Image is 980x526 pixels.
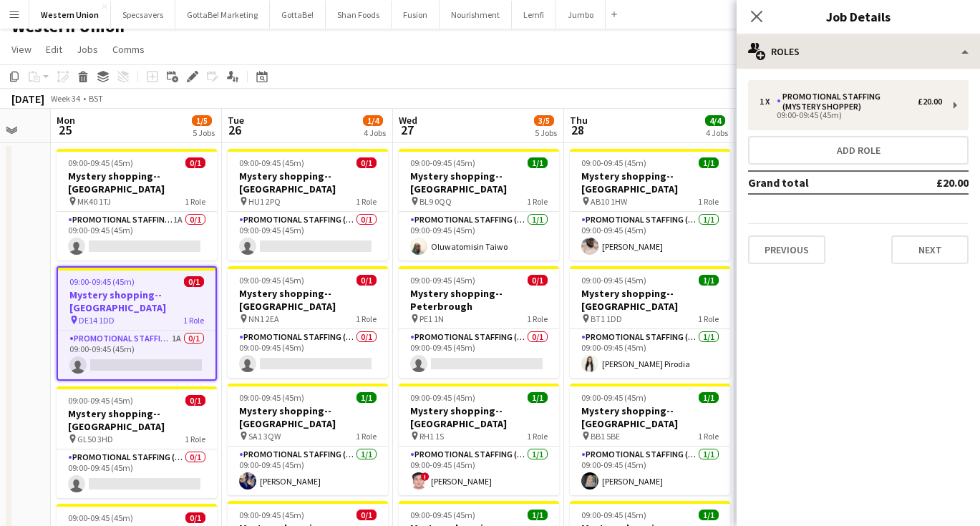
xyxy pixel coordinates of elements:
[397,122,417,138] span: 27
[89,93,103,104] div: BST
[228,329,388,378] app-card-role: Promotional Staffing (Mystery Shopper)0/109:00-09:45 (45m)
[57,212,217,260] app-card-role: Promotional Staffing (Mystery Shopper)1A0/109:00-09:45 (45m)
[568,122,588,138] span: 28
[356,313,377,324] span: 1 Role
[918,97,942,107] div: £20.00
[185,512,205,523] span: 0/1
[399,404,559,430] h3: Mystery shopping--[GEOGRAPHIC_DATA]
[29,1,111,29] button: Western Union
[535,127,557,138] div: 5 Jobs
[326,1,392,29] button: Shan Foods
[68,395,133,406] span: 09:00-09:45 (45m)
[79,315,115,326] span: DE14 1DD
[228,212,388,260] app-card-role: Promotional Staffing (Mystery Shopper)0/109:00-09:45 (45m)
[570,266,730,378] app-job-card: 09:00-09:45 (45m)1/1Mystery shopping--[GEOGRAPHIC_DATA] BT1 1DD1 RolePromotional Staffing (Myster...
[534,115,554,126] span: 3/5
[184,276,204,287] span: 0/1
[748,235,825,264] button: Previous
[591,313,622,324] span: BT1 1DD
[570,329,730,378] app-card-role: Promotional Staffing (Mystery Shopper)1/109:00-09:45 (45m)[PERSON_NAME] Pirodia
[111,1,175,29] button: Specsavers
[239,510,304,520] span: 09:00-09:45 (45m)
[57,149,217,260] div: 09:00-09:45 (45m)0/1Mystery shopping--[GEOGRAPHIC_DATA] MK40 1TJ1 RolePromotional Staffing (Myste...
[77,434,113,444] span: GL50 3HD
[57,449,217,498] app-card-role: Promotional Staffing (Mystery Shopper)0/109:00-09:45 (45m)
[356,275,377,286] span: 0/1
[698,313,719,324] span: 1 Role
[228,114,244,127] span: Tue
[570,384,730,495] app-job-card: 09:00-09:45 (45m)1/1Mystery shopping--[GEOGRAPHIC_DATA] BB1 5BE1 RolePromotional Staffing (Myster...
[760,97,777,107] div: 1 x
[399,114,417,127] span: Wed
[748,136,969,165] button: Add role
[410,510,475,520] span: 09:00-09:45 (45m)
[185,196,205,207] span: 1 Role
[228,384,388,495] app-job-card: 09:00-09:45 (45m)1/1Mystery shopping--[GEOGRAPHIC_DATA] SA1 3QW1 RolePromotional Staffing (Myster...
[175,1,270,29] button: GottaBe! Marketing
[698,431,719,442] span: 1 Role
[363,115,383,126] span: 1/4
[699,392,719,403] span: 1/1
[239,275,304,286] span: 09:00-09:45 (45m)
[528,392,548,403] span: 1/1
[40,40,68,59] a: Edit
[228,170,388,195] h3: Mystery shopping--[GEOGRAPHIC_DATA]
[556,1,606,29] button: Jumbo
[57,266,217,381] app-job-card: 09:00-09:45 (45m)0/1Mystery shopping--[GEOGRAPHIC_DATA] DE14 1DD1 RolePromotional Staffing (Myste...
[581,157,646,168] span: 09:00-09:45 (45m)
[185,434,205,444] span: 1 Role
[183,315,204,326] span: 1 Role
[891,235,969,264] button: Next
[356,431,377,442] span: 1 Role
[891,171,969,194] td: £20.00
[228,149,388,260] app-job-card: 09:00-09:45 (45m)0/1Mystery shopping--[GEOGRAPHIC_DATA] HU1 2PQ1 RolePromotional Staffing (Myster...
[57,114,75,127] span: Mon
[356,196,377,207] span: 1 Role
[399,212,559,260] app-card-role: Promotional Staffing (Mystery Shopper)1/109:00-09:45 (45m)Oluwatomisin Taiwo
[570,447,730,495] app-card-role: Promotional Staffing (Mystery Shopper)1/109:00-09:45 (45m)[PERSON_NAME]
[527,431,548,442] span: 1 Role
[185,157,205,168] span: 0/1
[57,386,217,498] app-job-card: 09:00-09:45 (45m)0/1Mystery shopping--[GEOGRAPHIC_DATA] GL50 3HD1 RolePromotional Staffing (Myste...
[419,431,444,442] span: RH1 1S
[356,510,377,520] span: 0/1
[591,196,627,207] span: AB10 1HW
[248,313,279,324] span: NN1 2EA
[6,40,37,59] a: View
[512,1,556,29] button: Lemfi
[591,431,620,442] span: BB1 5BE
[69,276,135,287] span: 09:00-09:45 (45m)
[58,288,215,314] h3: Mystery shopping--[GEOGRAPHIC_DATA]
[239,392,304,403] span: 09:00-09:45 (45m)
[570,287,730,313] h3: Mystery shopping--[GEOGRAPHIC_DATA]
[228,287,388,313] h3: Mystery shopping--[GEOGRAPHIC_DATA]
[239,157,304,168] span: 09:00-09:45 (45m)
[527,196,548,207] span: 1 Role
[399,384,559,495] app-job-card: 09:00-09:45 (45m)1/1Mystery shopping--[GEOGRAPHIC_DATA] RH1 1S1 RolePromotional Staffing (Mystery...
[399,287,559,313] h3: Mystery shopping--Peterbrough
[57,407,217,433] h3: Mystery shopping--[GEOGRAPHIC_DATA]
[11,92,44,106] div: [DATE]
[392,1,440,29] button: Fusion
[698,196,719,207] span: 1 Role
[410,275,475,286] span: 09:00-09:45 (45m)
[71,40,104,59] a: Jobs
[228,404,388,430] h3: Mystery shopping--[GEOGRAPHIC_DATA]
[399,266,559,378] div: 09:00-09:45 (45m)0/1Mystery shopping--Peterbrough PE1 1N1 RolePromotional Staffing (Mystery Shopp...
[705,115,725,126] span: 4/4
[248,196,281,207] span: HU1 2PQ
[410,392,475,403] span: 09:00-09:45 (45m)
[440,1,512,29] button: Nourishment
[364,127,386,138] div: 4 Jobs
[748,171,891,194] td: Grand total
[270,1,326,29] button: GottaBe!
[570,149,730,260] app-job-card: 09:00-09:45 (45m)1/1Mystery shopping--[GEOGRAPHIC_DATA] AB10 1HW1 RolePromotional Staffing (Myste...
[699,275,719,286] span: 1/1
[248,431,281,442] span: SA1 3QW
[570,404,730,430] h3: Mystery shopping--[GEOGRAPHIC_DATA]
[57,170,217,195] h3: Mystery shopping--[GEOGRAPHIC_DATA]
[228,447,388,495] app-card-role: Promotional Staffing (Mystery Shopper)1/109:00-09:45 (45m)[PERSON_NAME]
[77,43,98,56] span: Jobs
